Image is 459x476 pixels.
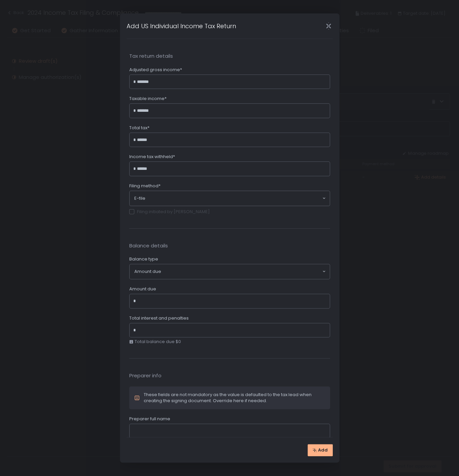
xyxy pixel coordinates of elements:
[129,67,182,73] span: Adjusted gross income*
[127,21,236,31] h1: Add US Individual Income Tax Return
[129,315,189,321] span: Total interest and penalties
[130,264,330,279] div: Search for option
[161,268,322,275] input: Search for option
[129,96,167,102] span: Taxable income*
[318,22,339,30] div: Close
[129,256,158,262] span: Balance type
[130,191,330,206] div: Search for option
[129,372,330,380] span: Preparer info
[145,195,322,202] input: Search for option
[129,154,175,160] span: Income tax withheld*
[129,242,330,250] span: Balance details
[129,286,156,292] span: Amount due
[134,195,145,201] span: E-file
[134,269,161,275] span: Amount due
[129,125,149,131] span: Total tax*
[135,339,181,345] span: Total balance due $0
[318,447,328,453] span: Add
[144,392,325,404] div: These fields are not mandatory as the value is defaulted to the tax lead when creating the signin...
[308,444,333,456] button: Add
[129,183,160,189] span: Filing method*
[129,52,330,60] span: Tax return details
[129,416,170,422] span: Preparer full name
